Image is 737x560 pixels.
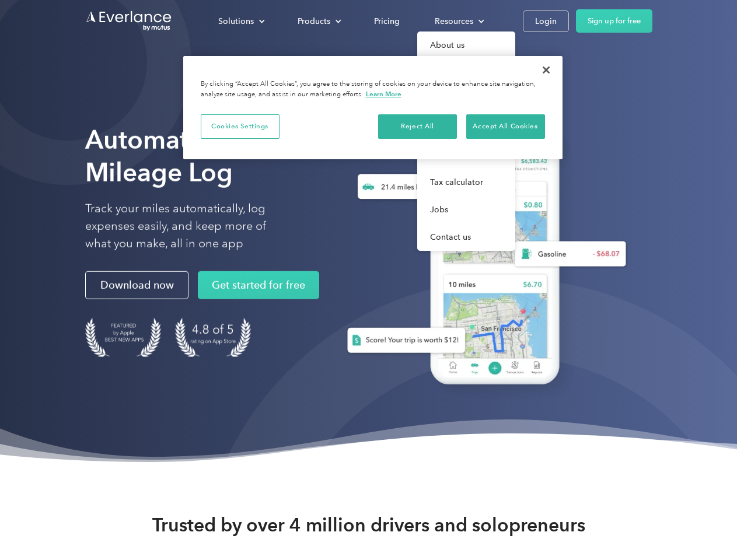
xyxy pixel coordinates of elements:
[417,169,515,196] a: Tax calculator
[152,513,585,537] strong: Trusted by over 4 million drivers and solopreneurs
[417,32,515,59] a: About us
[329,111,635,402] img: Everlance, mileage tracker app, expense tracking app
[366,90,401,98] a: More information about your privacy, opens in a new tab
[175,318,251,357] img: 4.9 out of 5 stars on the app store
[535,14,557,29] div: Login
[183,56,563,159] div: Cookie banner
[85,318,161,357] img: Badge for Featured by Apple Best New Apps
[85,271,188,299] a: Download now
[374,14,400,29] div: Pricing
[201,79,545,100] div: By clicking “Accept All Cookies”, you agree to the storing of cookies on your device to enhance s...
[378,114,457,139] button: Reject All
[417,32,515,251] nav: Resources
[435,14,473,29] div: Resources
[286,11,351,32] div: Products
[201,114,280,139] button: Cookies Settings
[533,57,559,83] button: Close
[466,114,545,139] button: Accept All Cookies
[218,14,254,29] div: Solutions
[423,11,494,32] div: Resources
[362,11,411,32] a: Pricing
[298,14,330,29] div: Products
[85,200,294,253] p: Track your miles automatically, log expenses easily, and keep more of what you make, all in one app
[523,10,569,32] a: Login
[198,271,319,299] a: Get started for free
[85,10,173,32] a: Go to homepage
[183,56,563,159] div: Privacy
[417,196,515,223] a: Jobs
[417,223,515,251] a: Contact us
[207,11,274,32] div: Solutions
[576,9,652,33] a: Sign up for free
